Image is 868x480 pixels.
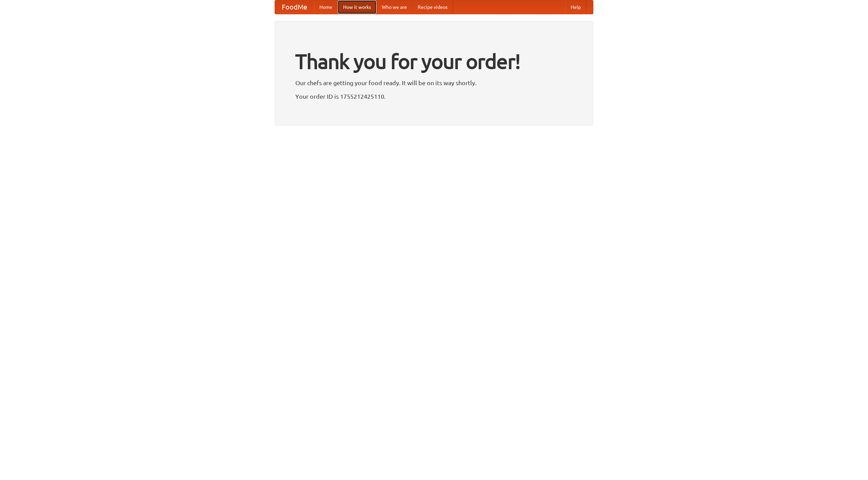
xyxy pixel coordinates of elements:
[275,0,314,14] a: FoodMe
[295,78,573,88] p: Our chefs are getting your food ready. It will be on its way shortly.
[295,45,573,78] h1: Thank you for your order!
[412,0,453,14] a: Recipe videos
[376,0,412,14] a: Who we are
[565,0,586,14] a: Help
[314,0,338,14] a: Home
[338,0,376,14] a: How it works
[295,91,573,101] p: Your order ID is 1755212425110.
